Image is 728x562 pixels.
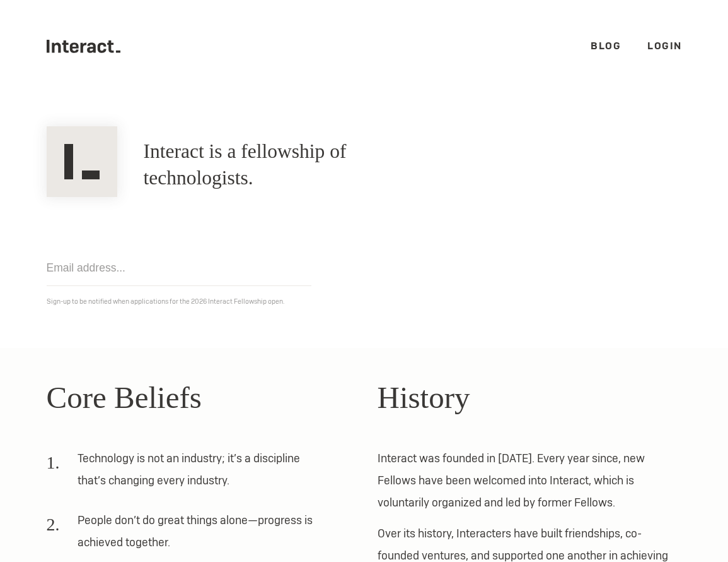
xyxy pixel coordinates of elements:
h2: Core Beliefs [47,374,351,421]
img: Interact Logo [47,126,117,197]
li: People don’t do great things alone—progress is achieved together. [47,509,325,562]
h2: History [378,374,682,421]
h1: Interact is a fellowship of technologists. [144,138,442,191]
a: Login [647,39,682,52]
li: Technology is not an industry; it’s a discipline that’s changing every industry. [47,447,325,500]
a: Blog [591,39,621,52]
p: Interact was founded in [DATE]. Every year since, new Fellows have been welcomed into Interact, w... [378,447,682,513]
input: Email address... [47,250,311,286]
p: Sign-up to be notified when applications for the 2026 Interact Fellowship open. [47,295,682,308]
